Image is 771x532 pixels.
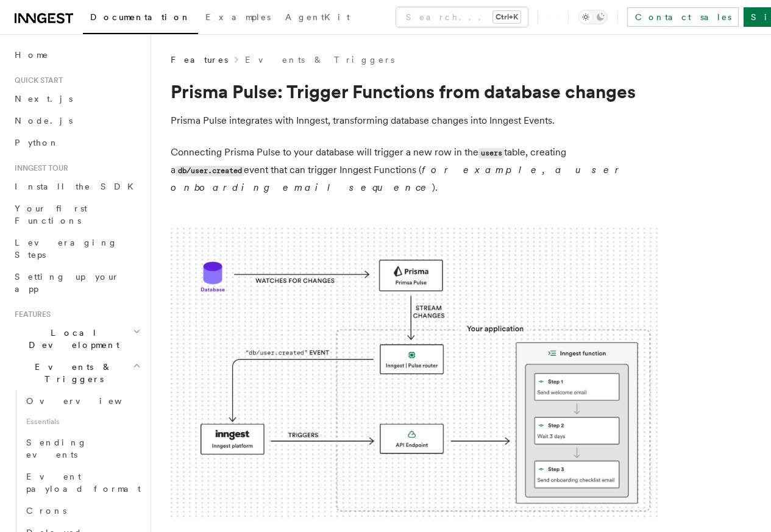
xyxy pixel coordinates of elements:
span: Python [15,138,59,147]
a: Your first Functions [10,197,143,232]
span: Inngest tour [10,163,68,173]
a: Setting up your app [10,266,143,300]
a: Event payload format [21,466,143,500]
span: Essentials [21,412,143,431]
span: Install the SDK [15,182,141,191]
h1: Prisma Pulse: Trigger Functions from database changes [171,80,658,102]
button: Toggle dark mode [578,10,608,24]
code: db/user.created [176,166,244,176]
a: Sending events [21,431,143,466]
span: Leveraging Steps [15,238,118,260]
span: Documentation [90,12,191,22]
span: Quick start [10,76,63,85]
p: Prisma Pulse integrates with Inngest, transforming database changes into Inngest Events. [171,112,658,129]
img: Prisma Pulse watches your database for changes and streams them to your Inngest Pulse Router. The... [171,228,658,520]
a: Examples [198,4,278,33]
span: Node.js [15,116,73,126]
a: Overview [21,390,143,412]
a: Next.js [10,88,143,110]
a: Node.js [10,110,143,132]
span: Features [171,54,228,66]
button: Events & Triggers [10,356,143,390]
span: AgentKit [285,12,350,22]
span: Sending events [26,438,87,459]
a: AgentKit [278,4,357,33]
span: Next.js [15,94,73,104]
kbd: Ctrl+K [493,11,521,23]
span: Home [15,49,49,61]
a: Contact sales [627,7,739,27]
span: Events & Triggers [10,361,133,385]
button: Local Development [10,322,143,356]
button: Search...Ctrl+K [396,7,528,27]
a: Crons [21,500,143,522]
a: Leveraging Steps [10,232,143,266]
span: Setting up your app [15,272,119,294]
span: Features [10,310,51,319]
p: Connecting Prisma Pulse to your database will trigger a new row in the table, creating a event th... [171,144,658,196]
span: Your first Functions [15,204,87,225]
span: Crons [26,506,66,516]
a: Install the SDK [10,176,143,197]
a: Events & Triggers [245,54,394,66]
span: Event payload format [26,472,141,494]
span: Examples [205,12,271,22]
code: users [478,148,504,158]
span: Overview [26,396,152,406]
a: Home [10,44,143,66]
a: Documentation [83,4,198,34]
span: Local Development [10,327,133,351]
a: Python [10,132,143,154]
